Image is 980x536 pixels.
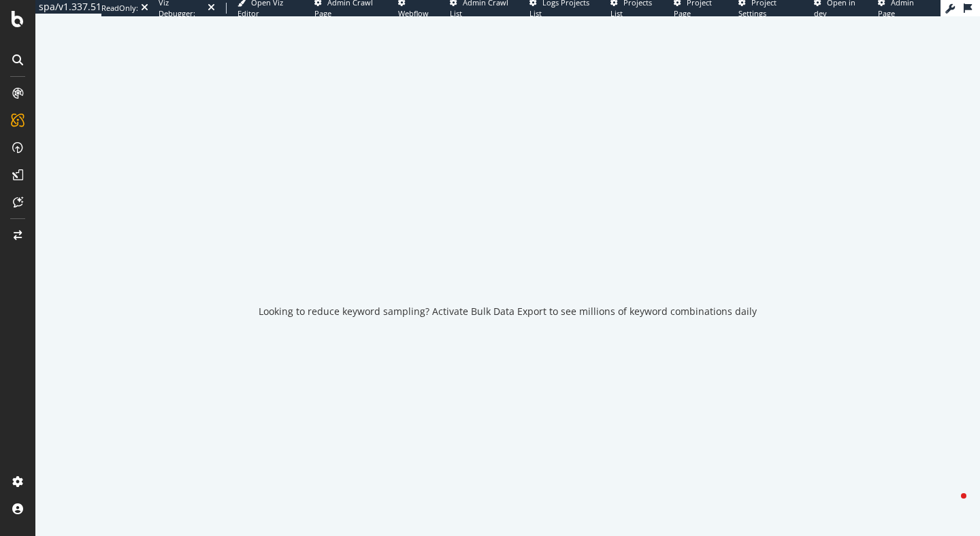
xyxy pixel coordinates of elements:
span: Webflow [398,8,429,18]
iframe: Intercom live chat [934,490,966,522]
div: animation [459,234,557,283]
div: Looking to reduce keyword sampling? Activate Bulk Data Export to see millions of keyword combinat... [259,305,757,318]
div: ReadOnly: [101,3,138,14]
